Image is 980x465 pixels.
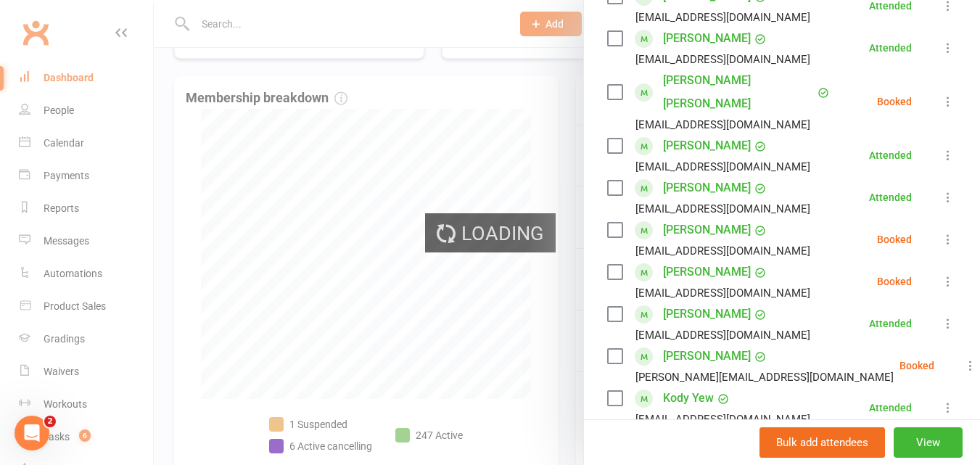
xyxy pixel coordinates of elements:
div: [EMAIL_ADDRESS][DOMAIN_NAME] [635,242,810,260]
div: Attended [869,318,912,329]
div: Attended [869,43,912,53]
a: [PERSON_NAME] [663,260,751,284]
div: Booked [877,234,912,244]
button: View [894,427,963,458]
a: [PERSON_NAME] [663,134,751,157]
div: Booked [877,276,912,287]
a: [PERSON_NAME] [663,303,751,326]
a: Kody Yew [663,387,714,410]
div: Attended [869,403,912,413]
div: [EMAIL_ADDRESS][DOMAIN_NAME] [635,199,810,218]
a: [PERSON_NAME] [663,218,751,242]
div: Attended [869,1,912,11]
div: Booked [877,96,912,107]
div: [EMAIL_ADDRESS][DOMAIN_NAME] [635,157,810,176]
div: Attended [869,192,912,202]
div: [EMAIL_ADDRESS][DOMAIN_NAME] [635,50,810,69]
span: 2 [44,416,56,427]
div: [EMAIL_ADDRESS][DOMAIN_NAME] [635,284,810,303]
div: [EMAIL_ADDRESS][DOMAIN_NAME] [635,326,810,345]
div: [EMAIL_ADDRESS][DOMAIN_NAME] [635,8,810,27]
a: [PERSON_NAME] [PERSON_NAME] [663,69,814,115]
div: [EMAIL_ADDRESS][DOMAIN_NAME] [635,115,810,134]
div: Booked [899,361,934,371]
div: [PERSON_NAME][EMAIL_ADDRESS][DOMAIN_NAME] [635,368,894,387]
a: [PERSON_NAME] [663,27,751,50]
a: [PERSON_NAME] [663,176,751,199]
div: [EMAIL_ADDRESS][DOMAIN_NAME] [635,410,810,429]
a: [PERSON_NAME] [663,345,751,368]
div: Attended [869,150,912,160]
iframe: Intercom live chat [15,416,49,450]
button: Bulk add attendees [759,427,885,458]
